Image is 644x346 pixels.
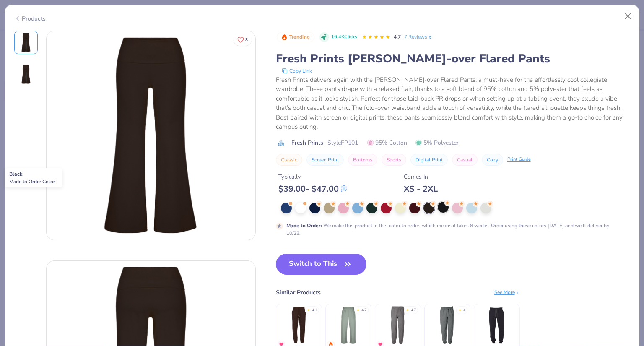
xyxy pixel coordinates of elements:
[404,172,438,181] div: Comes In
[16,64,36,84] img: Back
[415,138,459,147] span: 5% Polyester
[281,34,288,41] img: Trending sort
[620,8,636,24] button: Close
[362,31,390,44] div: 4.7 Stars
[327,138,358,147] span: Style FP101
[356,307,360,311] div: ★
[278,184,347,194] div: $ 39.00 - $ 47.00
[276,288,321,297] div: Similar Products
[406,307,409,311] div: ★
[9,178,55,185] span: Made to Order Color
[289,35,310,39] span: Trending
[276,154,302,166] button: Classic
[286,222,322,229] strong: Made to Order :
[277,32,314,43] button: Badge Button
[507,156,531,163] div: Print Guide
[276,140,287,146] img: brand logo
[16,32,36,52] img: Front
[410,154,448,166] button: Digital Print
[279,67,314,75] button: copy to clipboard
[411,307,416,313] div: 4.7
[328,305,368,345] img: Fresh Prints San Diego Open Heavyweight Sweatpants
[482,154,503,166] button: Cozy
[404,184,438,194] div: XS - 2XL
[494,289,520,296] div: See More
[378,305,418,345] img: Jerzees Adult 8 Oz. Nublend Fleece Sweatpants
[276,51,630,67] div: Fresh Prints [PERSON_NAME]-over Flared Pants
[458,307,462,311] div: ★
[331,34,357,41] span: 16.4K Clicks
[276,75,630,132] div: Fresh Prints delivers again with the [PERSON_NAME]-over Flared Pants, a must-have for the effortl...
[47,31,255,240] img: Front
[404,33,433,41] a: 7 Reviews
[477,305,517,345] img: Shaka Wear Men's Fleece Jogger Pants
[245,38,248,42] span: 8
[286,222,611,237] div: We make this product in this color to order, which means it takes 8 weeks. Order using these colo...
[394,34,401,40] span: 4.7
[278,172,347,181] div: Typically
[14,14,46,23] div: Products
[348,154,377,166] button: Bottoms
[382,154,406,166] button: Shorts
[452,154,478,166] button: Casual
[279,305,319,345] img: Fresh Prints Gramercy Sweats
[463,307,465,313] div: 4
[234,34,252,46] button: Like
[291,138,323,147] span: Fresh Prints
[367,138,407,147] span: 95% Cotton
[312,307,317,313] div: 4.1
[276,254,367,275] button: Switch to This
[361,307,366,313] div: 4.7
[306,154,344,166] button: Screen Print
[307,307,310,311] div: ★
[427,305,467,345] img: Jerzees Adult 9.5 oz. Super Sweats NuBlend Fleece Pocketed Sweatpants
[5,168,62,187] div: Black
